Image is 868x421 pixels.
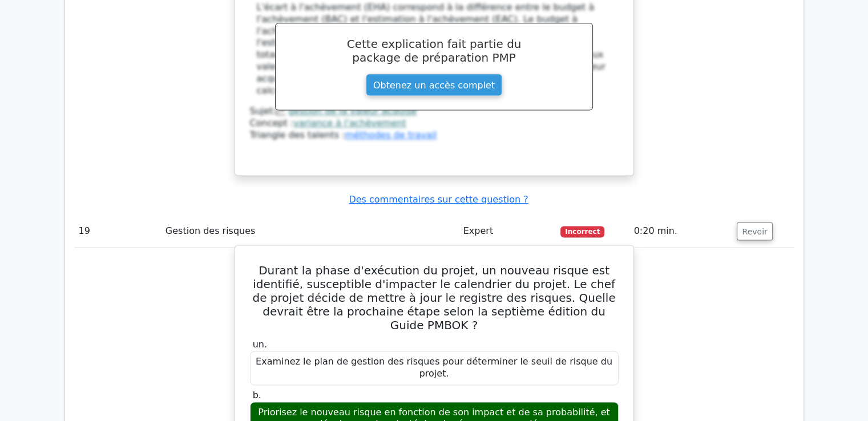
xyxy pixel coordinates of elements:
[737,222,772,240] button: Revoir
[79,225,90,236] font: 19
[345,129,437,140] a: méthodes de travail
[250,118,294,128] font: Concept :
[256,356,612,379] font: Examinez le plan de gestion des risques pour déterminer le seuil de risque du projet.
[253,339,267,350] font: un.
[565,228,600,236] font: Incorrect
[250,129,345,140] font: Triangle des talents :
[288,106,417,116] a: gestion de la valeur acquise
[742,226,767,236] font: Revoir
[463,225,493,236] font: Expert
[252,264,615,332] font: Durant la phase d'exécution du projet, un nouveau risque est identifié, susceptible d'impacter le...
[253,390,261,400] font: b.
[165,225,256,236] font: Gestion des risques
[257,2,605,96] font: L'écart à l'achèvement (EHA) correspond à la différence entre le budget à l'achèvement (BAC) et l...
[349,194,528,205] a: Des commentaires sur cette question ?
[250,106,276,116] font: Sujet:
[293,118,406,128] a: variance à l'achèvement
[366,74,502,96] a: Obtenez un accès complet
[633,225,677,236] font: 0:20 min.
